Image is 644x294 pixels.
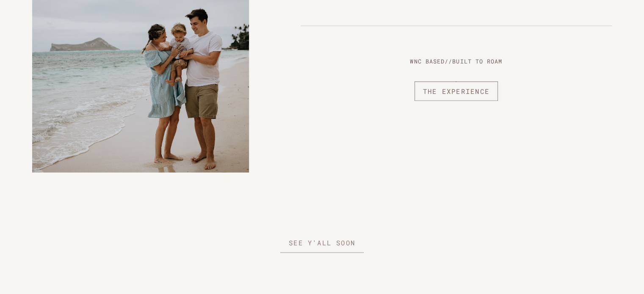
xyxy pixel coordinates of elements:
[415,82,498,104] a: The Experience
[280,233,364,255] a: see y'all soon
[280,233,364,253] span: see y'all soon
[487,57,502,66] span: ROAM
[426,57,472,66] span: BASED//BUILT
[410,57,421,66] span: WNC
[475,57,483,66] span: TO
[415,82,498,102] span: The Experience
